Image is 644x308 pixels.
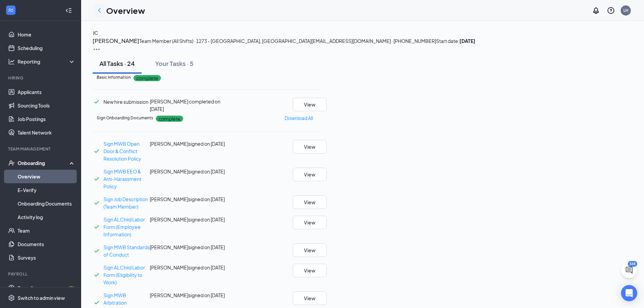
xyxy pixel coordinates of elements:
a: Sign Job Description (Team Member) [103,196,148,210]
span: Team Member (All Shifts) · 1273 - [GEOGRAPHIC_DATA], [GEOGRAPHIC_DATA] [139,38,311,44]
button: View [293,98,327,111]
div: Your Tasks · 5 [155,59,193,68]
a: E-Verify [18,183,75,197]
button: View [293,291,327,305]
a: Activity log [18,210,75,224]
a: Sign MWB Standards of Conduct [103,244,150,258]
svg: Checkmark [93,175,101,183]
svg: Checkmark [93,147,101,155]
a: PayrollCrown [18,281,75,295]
svg: Checkmark [93,271,101,279]
svg: Checkmark [93,98,101,106]
a: Overview [18,170,75,183]
div: All Tasks · 24 [99,59,135,68]
button: View [293,195,327,209]
div: Onboarding [18,160,70,166]
button: Download All [284,113,313,123]
div: Open Intercom Messenger [621,285,637,301]
div: [PERSON_NAME] signed on [DATE] [150,291,226,299]
svg: Settings [8,294,15,301]
h5: Basic Information [97,74,131,80]
h1: Overview [106,5,145,16]
a: Onboarding Documents [18,197,75,210]
a: Applicants [18,85,75,99]
button: ChatActive [621,262,637,278]
div: Payroll [8,271,74,277]
button: View [293,243,327,257]
svg: Checkmark [93,247,101,255]
div: [PERSON_NAME] signed on [DATE] [150,243,226,251]
div: Switch to admin view [18,294,65,301]
p: Download All [285,114,313,122]
div: Reporting [18,58,76,65]
svg: ChatActive [625,266,633,274]
div: Hiring [8,75,74,81]
a: Home [18,28,75,41]
a: Sign AL Child Labor Form (Employee Information) [103,216,145,237]
svg: Checkmark [93,299,101,307]
span: New hire submission [103,99,148,105]
a: Documents [18,237,75,251]
h5: Sign Onboarding Documents [97,115,153,121]
span: Start date: [436,38,475,44]
a: Sign MWB EEO & Anti-Harassment Policy [103,168,141,189]
p: complete [156,116,183,122]
button: View [293,140,327,153]
div: [PERSON_NAME] signed on [DATE] [150,195,226,203]
svg: Checkmark [93,199,101,207]
div: [PERSON_NAME] signed on [DATE] [150,216,226,223]
div: 568 [628,261,637,267]
svg: UserCheck [8,160,15,166]
div: [PERSON_NAME] signed on [DATE] [150,264,226,271]
span: [PERSON_NAME] completed on [DATE] [150,98,220,112]
a: Scheduling [18,41,75,55]
svg: Analysis [8,58,15,65]
a: Team [18,224,75,237]
button: View [293,168,327,181]
button: View [293,216,327,229]
svg: WorkstreamLogo [7,7,14,14]
div: [PERSON_NAME] signed on [DATE] [150,140,226,147]
svg: Checkmark [93,223,101,231]
svg: ChevronLeft [95,6,103,15]
svg: QuestionInfo [607,6,615,15]
svg: Notifications [592,6,600,15]
div: [PERSON_NAME] signed on [DATE] [150,168,226,175]
a: Sourcing Tools [18,99,75,112]
span: [EMAIL_ADDRESS][DOMAIN_NAME] · [PHONE_NUMBER] [311,38,436,44]
div: Team Management [8,146,74,152]
a: Job Postings [18,112,75,126]
a: Surveys [18,251,75,264]
button: [PERSON_NAME] [93,37,139,45]
button: View [293,264,327,277]
a: Sign AL Child Labor Form (Eligibility to Work) [103,264,145,285]
a: Sign MWB Open Door & Conflict Resolution Policy [103,141,141,162]
a: Talent Network [18,126,75,139]
svg: Collapse [65,7,72,14]
button: JC [93,29,98,37]
p: complete [134,75,161,81]
div: LH [623,7,628,13]
strong: [DATE] [459,38,475,44]
img: More Actions [93,45,101,53]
